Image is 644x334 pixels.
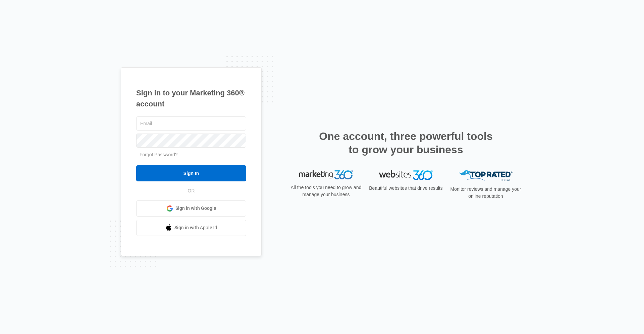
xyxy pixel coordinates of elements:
[136,87,246,109] h1: Sign in to your Marketing 360® account
[288,184,364,198] p: All the tools you need to grow and manage your business
[174,224,217,231] span: Sign in with Apple Id
[379,170,433,180] img: Websites 360
[459,170,513,181] img: Top Rated Local
[183,187,200,194] span: OR
[136,165,246,181] input: Sign In
[299,170,353,180] img: Marketing 360
[136,116,246,131] input: Email
[136,200,246,217] a: Sign in with Google
[317,130,495,156] h2: One account, three powerful tools to grow your business
[175,205,216,212] span: Sign in with Google
[368,185,443,192] p: Beautiful websites that drive results
[140,152,178,157] a: Forgot Password?
[136,220,246,236] a: Sign in with Apple Id
[448,186,523,200] p: Monitor reviews and manage your online reputation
